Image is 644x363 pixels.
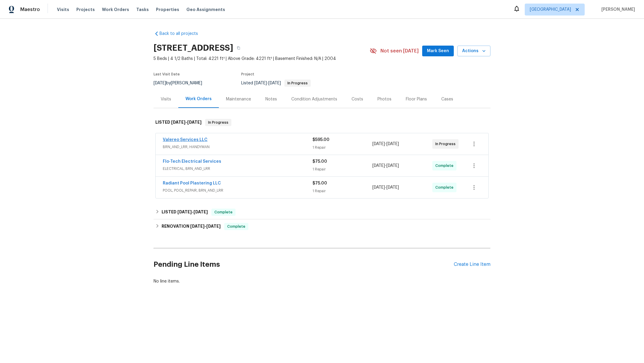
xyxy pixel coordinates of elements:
span: [DATE] [372,164,385,168]
span: $75.00 [312,159,327,164]
span: Last Visit Date [154,72,180,76]
span: - [254,81,281,85]
div: Maintenance [226,96,251,102]
span: $595.00 [312,138,329,142]
span: - [372,184,399,190]
h6: RENOVATION [162,223,221,230]
span: - [372,141,399,147]
span: Actions [462,47,486,55]
span: Complete [212,209,235,215]
div: Condition Adjustments [291,96,337,102]
span: $75.00 [312,181,327,185]
span: [DATE] [171,120,185,124]
span: Mark Seen [427,47,449,55]
span: [DATE] [190,224,205,228]
div: LISTED [DATE]-[DATE]In Progress [154,113,490,132]
span: Complete [225,224,248,229]
span: - [372,163,399,169]
span: POOL, POOL_REPAIR, BRN_AND_LRR [163,187,312,193]
div: Costs [352,96,363,102]
span: 5 Beds | 4 1/2 Baths | Total: 4221 ft² | Above Grade: 4221 ft² | Basement Finished: N/A | 2004 [154,56,370,62]
div: Photos [377,96,391,102]
span: ELECTRICAL, BRN_AND_LRR [163,166,312,172]
span: [PERSON_NAME] [599,7,635,13]
span: [GEOGRAPHIC_DATA] [530,7,571,13]
span: [DATE] [386,142,399,146]
div: Floor Plans [406,96,427,102]
span: Not seen [DATE] [380,48,419,54]
span: [DATE] [268,81,281,85]
span: [DATE] [187,120,202,124]
span: Projects [76,7,95,13]
div: 1 Repair [312,188,372,194]
button: Actions [457,46,490,57]
span: Complete [435,184,456,190]
span: [DATE] [206,224,221,228]
h2: [STREET_ADDRESS] [154,45,233,51]
div: 1 Repair [312,166,372,172]
div: 1 Repair [312,145,372,151]
span: [DATE] [372,185,385,190]
span: In Progress [435,141,458,147]
span: - [190,224,221,228]
a: Back to all projects [154,31,211,37]
span: [DATE] [386,185,399,190]
a: Radiant Pool Plastering LLC [163,181,221,185]
div: by [PERSON_NAME] [154,80,209,87]
span: [DATE] [193,210,208,214]
span: [DATE] [177,210,192,214]
span: - [171,120,202,124]
span: Properties [156,7,179,13]
a: Flo-Tech Electrical Services [163,159,221,164]
div: Visits [161,96,171,102]
div: Cases [441,96,453,102]
h6: LISTED [155,119,202,126]
span: Tasks [136,7,149,12]
div: No line items. [154,278,490,284]
a: Valereo Services LLC [163,138,208,142]
button: Mark Seen [422,46,454,57]
div: Notes [265,96,277,102]
span: [DATE] [154,81,166,85]
span: - [177,210,208,214]
button: Copy Address [233,43,244,53]
span: In Progress [206,120,231,125]
span: Project [241,72,254,76]
span: [DATE] [372,142,385,146]
span: BRN_AND_LRR, HANDYMAN [163,144,312,150]
div: LISTED [DATE]-[DATE]Complete [154,205,490,219]
span: Maestro [20,7,40,13]
span: Geo Assignments [186,7,225,13]
span: In Progress [285,81,310,85]
span: [DATE] [254,81,267,85]
span: Work Orders [102,7,129,13]
span: Listed [241,81,311,85]
span: Visits [57,7,69,13]
div: RENOVATION [DATE]-[DATE]Complete [154,219,490,234]
div: Create Line Item [454,262,490,267]
div: Work Orders [185,96,212,102]
span: Complete [435,163,456,169]
span: [DATE] [386,164,399,168]
h6: LISTED [162,209,208,216]
h2: Pending Line Items [154,251,454,278]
